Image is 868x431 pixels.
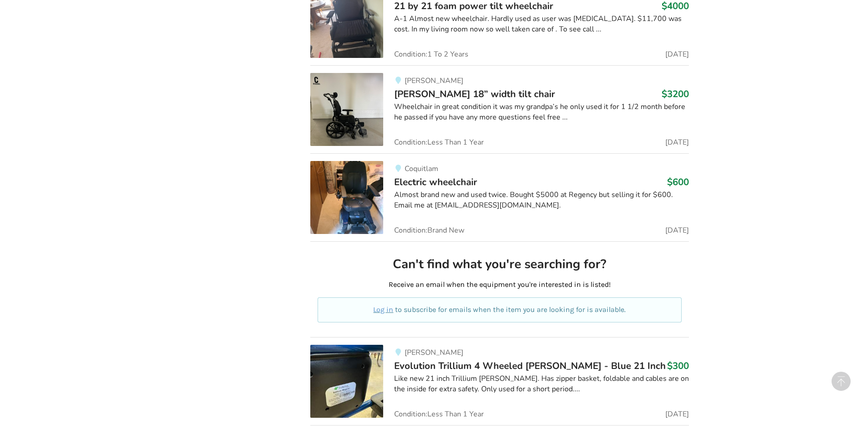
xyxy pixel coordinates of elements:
[394,102,689,123] div: Wheelchair in great condition it was my grandpa’s he only used it for 1 1/2 month before he passe...
[394,51,468,58] span: Condition: 1 To 2 Years
[394,227,464,234] span: Condition: Brand New
[394,14,689,35] div: A-1 Almost new wheelchair. Hardly used as user was [MEDICAL_DATA]. $11,700 was cost. In my living...
[405,164,438,174] span: Coquitlam
[405,348,463,358] span: [PERSON_NAME]
[394,359,666,372] span: Evolution Trillium 4 Wheeled [PERSON_NAME] - Blue 21 Inch
[318,280,682,290] p: Receive an email when the equipment you're interested in is listed!
[662,88,689,100] h3: $3200
[373,305,393,314] a: Log in
[665,51,689,58] span: [DATE]
[394,176,477,188] span: Electric wheelchair
[667,360,689,372] h3: $300
[310,153,689,241] a: mobility-electric wheelchair CoquitlamElectric wheelchair$600Almost brand new and used twice. Bou...
[318,256,682,272] h2: Can't find what you're searching for?
[665,139,689,146] span: [DATE]
[329,305,671,315] p: to subscribe for emails when the item you are looking for is available.
[665,227,689,234] span: [DATE]
[394,88,555,100] span: [PERSON_NAME] 18” width tilt chair
[310,73,383,146] img: mobility-stella gl 18” width tilt chair
[394,410,484,418] span: Condition: Less Than 1 Year
[310,337,689,425] a: mobility-evolution trillium 4 wheeled walker - blue 21 inch[PERSON_NAME]Evolution Trillium 4 Whee...
[310,345,383,418] img: mobility-evolution trillium 4 wheeled walker - blue 21 inch
[394,190,689,211] div: Almost brand new and used twice. Bought $5000 at Regency but selling it for $600. Email me at [EM...
[665,410,689,418] span: [DATE]
[394,139,484,146] span: Condition: Less Than 1 Year
[405,76,463,86] span: [PERSON_NAME]
[394,374,689,395] div: Like new 21 inch Trillium [PERSON_NAME]. Has zipper basket, foldable and cables are on the inside...
[667,176,689,188] h3: $600
[310,65,689,153] a: mobility-stella gl 18” width tilt chair [PERSON_NAME][PERSON_NAME] 18” width tilt chair$3200Wheel...
[310,161,383,234] img: mobility-electric wheelchair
